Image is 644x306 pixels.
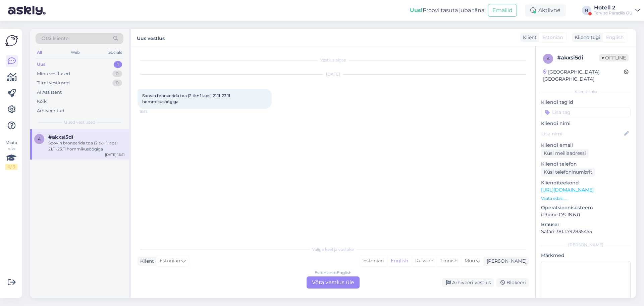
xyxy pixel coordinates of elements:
[594,5,633,10] div: Hotell 2
[315,270,352,276] div: Estonian to English
[488,4,517,17] button: Emailid
[37,98,47,105] div: Kõik
[107,48,123,57] div: Socials
[594,10,633,16] div: Tervise Paradiis OÜ
[557,54,599,62] div: # akxsi5di
[360,256,387,266] div: Estonian
[412,256,437,266] div: Russian
[48,134,73,140] span: #akxsi5di
[541,228,631,235] p: Safari 381.1.792835455
[160,257,180,265] span: Estonian
[112,71,122,77] div: 0
[138,57,529,63] div: Vestlus algas
[37,89,62,96] div: AI Assistent
[594,5,640,16] a: Hotell 2Tervise Paradiis OÜ
[541,107,631,117] input: Lisa tag
[541,204,631,211] p: Operatsioonisüsteem
[541,89,631,95] div: Kliendi info
[37,107,64,114] div: Arhiveeritud
[496,278,529,287] div: Blokeeri
[520,34,537,41] div: Klient
[599,54,629,61] span: Offline
[112,80,122,86] div: 0
[541,221,631,228] p: Brauser
[410,7,423,13] b: Uus!
[36,48,43,57] div: All
[547,56,550,61] span: a
[114,61,122,68] div: 1
[140,109,165,114] span: 16:51
[5,140,17,170] div: Vaata siia
[541,187,594,193] a: [URL][DOMAIN_NAME]
[541,242,631,248] div: [PERSON_NAME]
[138,258,154,265] div: Klient
[582,6,591,15] div: H
[387,256,412,266] div: English
[465,258,475,264] span: Muu
[307,276,360,289] div: Võta vestlus üle
[606,34,624,41] span: English
[542,34,563,41] span: Estonian
[484,258,527,265] div: [PERSON_NAME]
[541,168,595,177] div: Küsi telefoninumbrit
[105,152,125,157] div: [DATE] 16:51
[37,61,46,68] div: Uus
[541,149,589,158] div: Küsi meiliaadressi
[525,4,566,16] div: Aktiivne
[541,142,631,149] p: Kliendi email
[137,33,165,42] label: Uus vestlus
[142,93,231,104] span: Soovin broneerida toa (2 tk+ 1 laps) 21.11-23.11 hommikusöögiga
[138,247,529,253] div: Valige keel ja vastake
[541,179,631,186] p: Klienditeekond
[138,71,529,77] div: [DATE]
[541,99,631,106] p: Kliendi tag'id
[442,278,494,287] div: Arhiveeri vestlus
[69,48,81,57] div: Web
[541,120,631,127] p: Kliendi nimi
[541,130,623,137] input: Lisa nimi
[410,6,485,14] div: Proovi tasuta juba täna:
[541,195,631,202] p: Vaata edasi ...
[42,35,68,42] span: Otsi kliente
[37,71,70,77] div: Minu vestlused
[541,161,631,168] p: Kliendi telefon
[572,34,600,41] div: Klienditugi
[37,80,70,86] div: Tiimi vestlused
[437,256,461,266] div: Finnish
[38,136,41,141] span: a
[541,211,631,218] p: iPhone OS 18.6.0
[541,252,631,259] p: Märkmed
[5,34,18,47] img: Askly Logo
[5,164,17,170] div: 0 / 3
[48,140,125,152] div: Soovin broneerida toa (2 tk+ 1 laps) 21.11-23.11 hommikusöögiga
[64,119,95,125] span: Uued vestlused
[543,69,624,83] div: [GEOGRAPHIC_DATA], [GEOGRAPHIC_DATA]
